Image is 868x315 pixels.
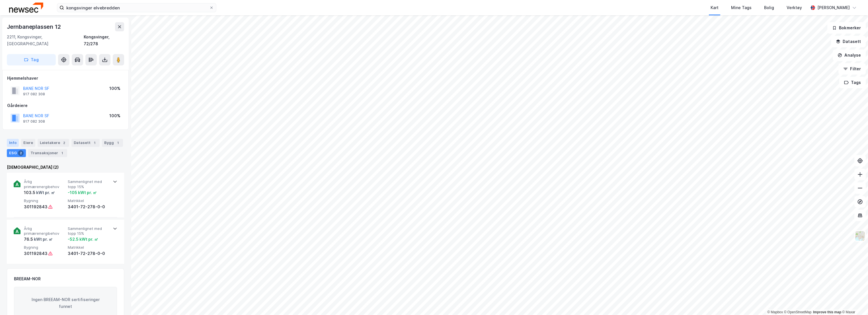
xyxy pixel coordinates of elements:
div: BREEAM-NOR [14,275,41,282]
div: Datasett [71,139,100,147]
button: Bokmerker [827,22,866,34]
div: 1 [59,150,65,156]
iframe: Chat Widget [840,288,868,315]
div: Kart [711,4,719,11]
div: -105 kWt pr. ㎡ [68,189,97,196]
div: Leietakere [38,139,69,147]
div: Gårdeiere [7,102,124,109]
div: 917 082 308 [23,92,45,96]
a: Mapbox [767,310,783,314]
div: 1 [115,140,121,146]
div: 3401-72-278-0-0 [68,250,109,257]
span: Matrikkel [68,245,109,250]
div: Jernbaneplassen 12 [7,22,62,31]
div: Transaksjoner [28,149,67,157]
div: Kontrollprogram for chat [840,288,868,315]
a: Improve this map [813,310,841,314]
span: Bygning [24,245,65,250]
button: Tag [7,54,56,65]
div: 2211, Kongsvinger, [GEOGRAPHIC_DATA] [7,34,84,47]
div: Verktøy [787,4,802,11]
div: [PERSON_NAME] [817,4,850,11]
div: 3401-72-278-0-0 [68,203,109,210]
button: Analyse [833,50,866,61]
div: 103.5 [24,189,55,196]
div: -52.5 kWt pr. ㎡ [68,236,98,243]
span: Sammenlignet med topp 15% [68,179,109,189]
div: Bygg [102,139,123,147]
div: Kongsvinger, 72/278 [84,34,124,47]
span: Sammenlignet med topp 15% [68,226,109,236]
img: newsec-logo.f6e21ccffca1b3a03d2d.png [9,3,43,13]
div: 301192843 [24,250,48,257]
div: 1 [92,140,97,146]
span: Matrikkel [68,198,109,203]
div: ESG [7,149,26,157]
div: kWt pr. ㎡ [33,236,53,243]
div: 2 [61,140,67,146]
div: [DEMOGRAPHIC_DATA] (2) [7,164,124,171]
div: 100% [109,112,120,119]
div: Mine Tags [731,4,752,11]
button: Tags [839,77,866,88]
div: 301192843 [24,203,48,210]
input: Søk på adresse, matrikkel, gårdeiere, leietakere eller personer [64,3,209,12]
div: 76.5 [24,236,53,243]
div: 917 082 308 [23,119,45,124]
span: Bygning [24,198,65,203]
div: kWt pr. ㎡ [35,189,55,196]
a: OpenStreetMap [784,310,812,314]
div: 100% [109,85,120,92]
img: Z [855,230,865,241]
div: Bolig [764,4,774,11]
button: Filter [838,63,866,75]
span: Årlig primærenergibehov [24,179,65,189]
span: Årlig primærenergibehov [24,226,65,236]
div: Info [7,139,19,147]
div: Hjemmelshaver [7,75,124,82]
div: 2 [18,150,24,156]
div: Eiere [21,139,35,147]
button: Datasett [831,36,866,47]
